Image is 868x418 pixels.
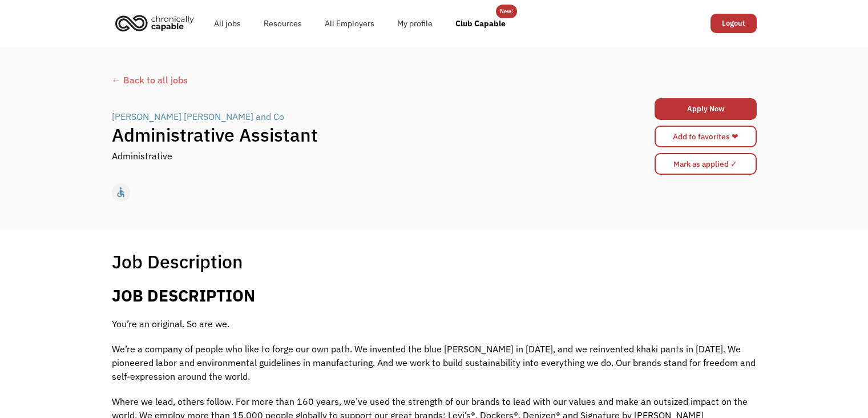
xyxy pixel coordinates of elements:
a: Logout [710,14,757,33]
b: JOB DESCRIPTION [112,285,255,306]
div: Administrative [112,149,172,163]
p: We’re a company of people who like to forge our own path. We invented the blue [PERSON_NAME] in [... [112,342,757,383]
div: accessible [115,184,127,201]
div: [PERSON_NAME] [PERSON_NAME] and Co [112,110,284,123]
img: Chronically Capable logo [112,10,197,35]
a: Apply Now [655,98,757,120]
a: My profile [386,5,444,42]
form: Mark as applied form [655,150,757,178]
a: Club Capable [444,5,517,42]
a: All jobs [203,5,252,42]
input: Mark as applied ✓ [655,153,757,175]
h1: Job Description [112,250,243,273]
a: Add to favorites ❤ [655,126,757,147]
a: All Employers [313,5,386,42]
h1: Administrative Assistant [112,123,596,146]
a: home [112,10,203,35]
a: Resources [252,5,313,42]
a: ← Back to all jobs [112,73,757,87]
a: [PERSON_NAME] [PERSON_NAME] and Co [112,110,287,123]
div: New! [500,5,513,18]
p: You’re an original. So are we. [112,317,757,331]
